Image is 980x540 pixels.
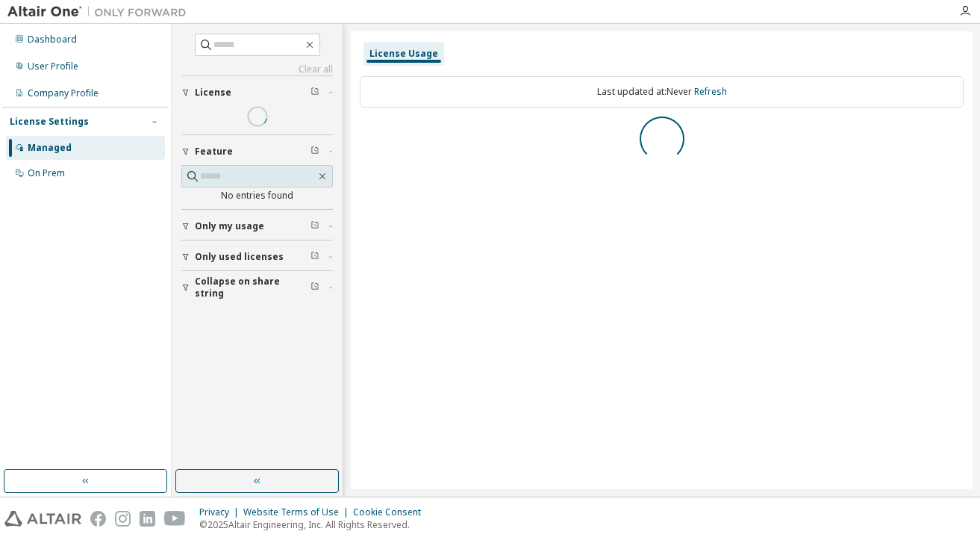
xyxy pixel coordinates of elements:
div: Managed [28,142,72,154]
div: License Usage [369,48,438,60]
span: Only used licenses [195,251,284,263]
div: License Settings [10,116,89,128]
span: Feature [195,146,233,158]
div: Company Profile [28,87,99,99]
span: License [195,87,231,99]
span: Clear filter [310,251,319,263]
div: On Prem [28,167,65,179]
button: Only my usage [181,210,333,243]
div: Privacy [199,506,243,518]
span: Clear filter [310,87,319,99]
span: Clear filter [310,282,319,294]
img: Altair One [7,4,194,19]
div: Last updated at: Never [360,76,964,108]
button: Only used licenses [181,240,333,273]
p: © 2025 Altair Engineering, Inc. All Rights Reserved. [199,518,430,531]
img: facebook.svg [90,511,106,527]
div: User Profile [28,60,78,72]
span: Only my usage [195,220,264,232]
img: linkedin.svg [140,511,155,527]
a: Clear all [181,63,333,75]
span: Clear filter [310,220,319,232]
span: Collapse on share string [195,276,310,300]
div: Cookie Consent [353,506,430,518]
button: License [181,76,333,109]
span: Clear filter [310,146,319,158]
div: Dashboard [28,34,77,46]
div: No entries found [181,190,333,202]
img: altair_logo.svg [4,511,81,527]
div: Website Terms of Use [243,506,353,518]
img: instagram.svg [115,511,131,527]
button: Collapse on share string [181,271,333,304]
img: youtube.svg [164,511,186,527]
a: Refresh [694,85,727,98]
button: Feature [181,135,333,168]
